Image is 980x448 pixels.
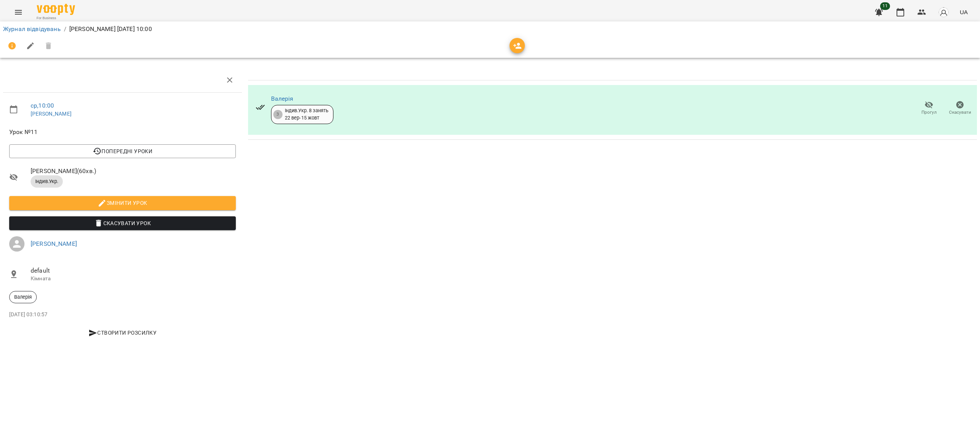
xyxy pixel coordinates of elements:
span: For Business [37,16,75,21]
img: Voopty Logo [37,4,75,15]
span: 11 [880,2,890,10]
button: Попередні уроки [9,144,236,158]
a: ср , 10:00 [31,102,54,109]
span: Прогул [921,109,937,116]
span: Попередні уроки [15,147,230,156]
span: UA [960,8,968,16]
button: Скасувати [944,98,975,119]
button: UA [957,5,971,19]
button: Скасувати Урок [9,216,236,230]
span: [PERSON_NAME] ( 60 хв. ) [31,167,236,176]
span: Створити розсилку [12,328,233,337]
span: Скасувати [949,109,971,116]
span: default [31,266,236,275]
div: Валерія [9,291,37,303]
button: Прогул [913,98,944,119]
p: [DATE] 03:10:57 [9,311,236,319]
p: Кімната [31,275,236,283]
div: Індив.Укр. 8 занять 22 вер - 15 жовт [285,107,329,121]
a: Валерія [271,95,294,102]
img: avatar_s.png [938,7,949,18]
li: / [64,25,66,34]
button: Змінити урок [9,196,236,210]
p: [PERSON_NAME] [DATE] 10:00 [69,25,152,34]
div: 3 [273,110,283,119]
span: Валерія [10,294,36,301]
a: [PERSON_NAME] [31,240,77,247]
button: Menu [9,3,28,21]
span: Скасувати Урок [15,219,230,228]
button: Створити розсилку [9,326,236,340]
nav: breadcrumb [3,25,977,34]
span: Урок №11 [9,128,236,137]
span: Змінити урок [15,198,230,208]
a: Журнал відвідувань [3,25,61,33]
span: Індив.Укр. [31,178,63,185]
a: [PERSON_NAME] [31,111,72,117]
